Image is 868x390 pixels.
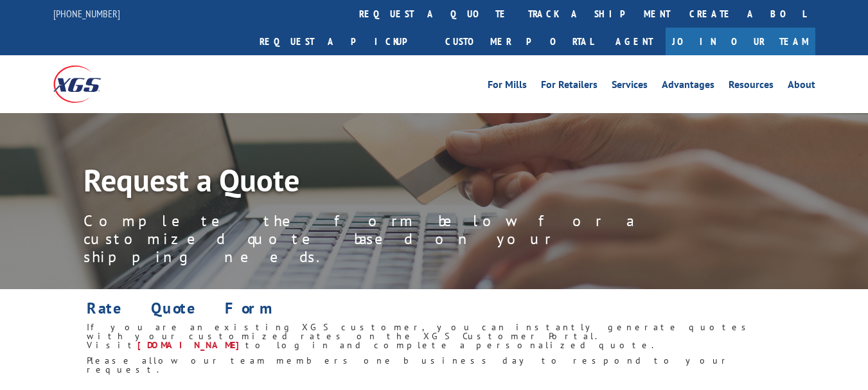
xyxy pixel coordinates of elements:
a: Services [612,80,648,94]
h6: Please allow our team members one business day to respond to your request. [87,356,781,380]
h1: Rate Quote Form [87,301,781,323]
a: Customer Portal [436,28,603,55]
span: to log in and complete a personalized quote. [245,339,657,351]
span: If you are an existing XGS customer, you can instantly generate quotes with your customized rates... [87,321,753,351]
a: [PHONE_NUMBER] [53,7,120,20]
a: Request a pickup [250,28,436,55]
a: Resources [729,80,774,94]
a: Advantages [662,80,714,94]
a: For Mills [488,80,527,94]
a: About [788,80,815,94]
a: [DOMAIN_NAME] [137,339,245,351]
a: Agent [603,28,666,55]
a: Join Our Team [666,28,815,55]
a: For Retailers [541,80,598,94]
h1: Request a Quote [84,164,662,202]
p: Complete the form below for a customized quote based on your shipping needs. [84,212,662,266]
